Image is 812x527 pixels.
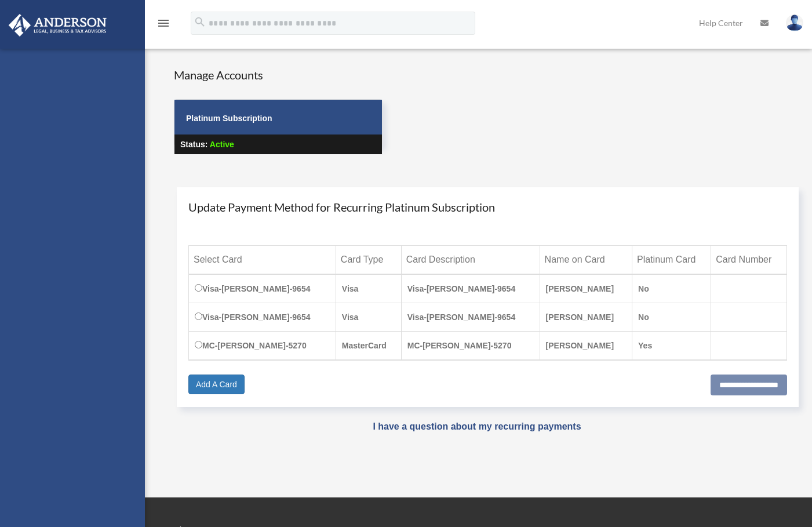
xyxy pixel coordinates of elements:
[174,67,383,83] h4: Manage Accounts
[336,245,401,274] th: Card Type
[540,331,632,360] td: [PERSON_NAME]
[336,274,401,303] td: Visa
[189,303,336,331] td: Visa-[PERSON_NAME]-9654
[188,375,245,394] a: Add A Card
[786,14,803,31] img: User Pic
[194,16,206,28] i: search
[711,245,786,274] th: Card Number
[373,421,581,431] a: I have a question about my recurring payments
[540,245,632,274] th: Name on Card
[336,331,401,360] td: MasterCard
[540,274,632,303] td: [PERSON_NAME]
[540,303,632,331] td: [PERSON_NAME]
[401,331,540,360] td: MC-[PERSON_NAME]-5270
[401,303,540,331] td: Visa-[PERSON_NAME]-9654
[632,274,711,303] td: No
[336,303,401,331] td: Visa
[180,140,207,149] strong: Status:
[189,331,336,360] td: MC-[PERSON_NAME]-5270
[5,14,110,37] img: Anderson Advisors Platinum Portal
[401,245,540,274] th: Card Description
[188,199,787,215] h4: Update Payment Method for Recurring Platinum Subscription
[186,114,272,123] strong: Platinum Subscription
[189,245,336,274] th: Select Card
[156,16,170,30] i: menu
[632,303,711,331] td: No
[189,274,336,303] td: Visa-[PERSON_NAME]-9654
[401,274,540,303] td: Visa-[PERSON_NAME]-9654
[632,331,711,360] td: Yes
[156,20,170,30] a: menu
[210,140,234,149] span: Active
[632,245,711,274] th: Platinum Card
